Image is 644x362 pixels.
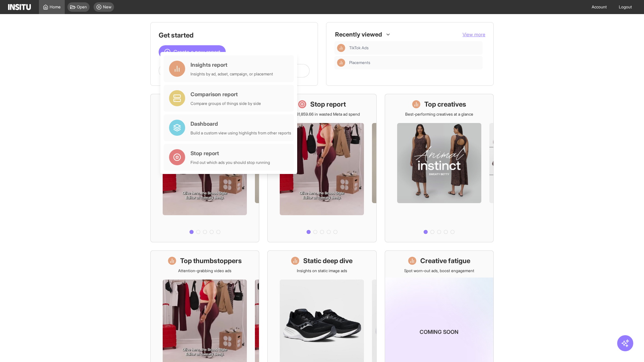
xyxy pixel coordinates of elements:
[191,101,261,106] div: Compare groups of things side by side
[463,31,485,38] button: View more
[284,112,360,117] p: Save £31,859.66 in wasted Meta ad spend
[337,44,345,52] div: Insights
[463,32,485,37] span: View more
[385,94,494,242] a: Top creativesBest-performing creatives at a glance
[159,31,310,40] h1: Get started
[8,4,31,10] img: Logo
[349,45,480,51] span: TikTok Ads
[77,4,87,10] span: Open
[50,4,61,10] span: Home
[180,256,242,265] h1: Top thumbstoppers
[191,90,261,98] div: Comparison report
[349,60,370,65] span: Placements
[103,4,111,10] span: New
[191,130,291,136] div: Build a custom view using highlights from other reports
[178,268,231,274] p: Attention-grabbing video ads
[191,149,270,157] div: Stop report
[191,160,270,165] div: Find out which ads you should stop running
[150,94,259,242] a: What's live nowSee all active ads instantly
[297,268,347,274] p: Insights on static image ads
[337,59,345,67] div: Insights
[424,100,466,109] h1: Top creatives
[267,94,376,242] a: Stop reportSave £31,859.66 in wasted Meta ad spend
[303,256,353,265] h1: Static deep dive
[191,71,273,77] div: Insights by ad, adset, campaign, or placement
[349,45,369,51] span: TikTok Ads
[405,112,473,117] p: Best-performing creatives at a glance
[191,61,273,69] div: Insights report
[173,48,220,56] span: Create a new report
[191,120,291,128] div: Dashboard
[349,60,480,65] span: Placements
[310,100,346,109] h1: Stop report
[159,45,226,59] button: Create a new report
